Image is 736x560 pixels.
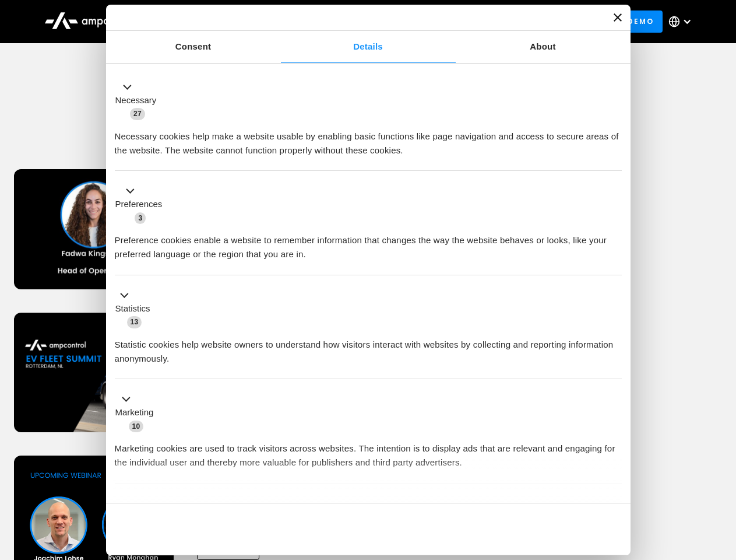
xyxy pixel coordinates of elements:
div: Marketing cookies are used to track visitors across websites. The intention is to display ads tha... [115,433,622,470]
span: 3 [135,212,146,224]
a: Consent [106,31,281,63]
h1: Upcoming Webinars [14,118,723,146]
label: Necessary [115,94,157,107]
button: Okay [454,512,621,546]
label: Statistics [115,302,150,316]
a: About [456,31,631,63]
label: Marketing [115,406,154,419]
button: Necessary (27) [115,80,164,121]
button: Close banner [614,13,622,22]
span: 2 [192,498,203,510]
label: Preferences [115,198,163,211]
a: Details [281,31,456,63]
button: Preferences (3) [115,184,170,225]
button: Unclassified (2) [115,496,210,511]
button: Statistics (13) [115,288,157,329]
div: Preference cookies enable a website to remember information that changes the way the website beha... [115,225,622,261]
span: 13 [127,316,142,328]
div: Statistic cookies help website owners to understand how visitors interact with websites by collec... [115,329,622,366]
span: 10 [129,421,144,432]
span: 27 [130,108,145,120]
div: Necessary cookies help make a website usable by enabling basic functions like page navigation and... [115,121,622,157]
button: Marketing (10) [115,393,161,433]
